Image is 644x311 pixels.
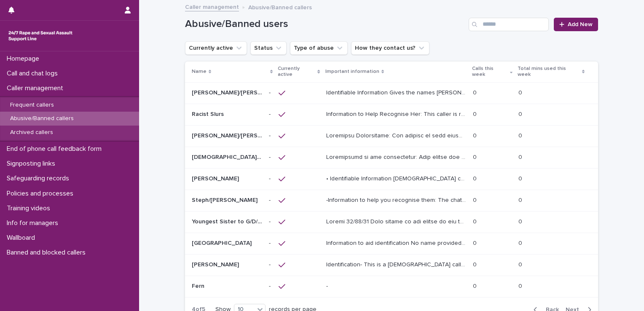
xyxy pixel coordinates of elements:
[269,131,272,139] p: -
[185,276,598,297] tr: FernFern -- -- 00 00
[3,84,70,92] p: Caller management
[192,238,253,247] p: [GEOGRAPHIC_DATA]
[326,109,468,118] p: Information to Help Recognise Her: This caller is racist towards team members who are Black or As...
[472,64,507,80] p: Calls this week
[3,204,57,212] p: Training videos
[269,174,272,182] p: -
[3,129,60,136] p: Archived callers
[192,260,241,268] p: [PERSON_NAME]
[325,67,379,76] p: Important information
[473,109,478,118] p: 0
[3,55,46,63] p: Homepage
[269,195,272,204] p: -
[351,41,429,55] button: How they contact us?
[185,41,247,55] button: Currently active
[185,233,598,254] tr: [GEOGRAPHIC_DATA][GEOGRAPHIC_DATA] -- Information to aid identification No name provided, [DEMOGR...
[3,234,42,242] p: Wallboard
[3,174,76,182] p: Safeguarding records
[518,260,524,268] p: 0
[3,160,62,168] p: Signposting links
[3,190,80,198] p: Policies and processes
[518,64,580,80] p: Total mins used this week
[326,152,468,161] p: Information to aid recognition: This caller has a male-sounding voice. He has asked to remain ano...
[269,260,272,268] p: -
[568,21,593,27] span: Add New
[192,217,264,225] p: Youngest Sister to G/D/S/J/T
[192,195,259,204] p: Steph/[PERSON_NAME]
[185,190,598,211] tr: Steph/[PERSON_NAME]Steph/[PERSON_NAME] -- -Information to help you recognise them: The chatter us...
[518,152,524,161] p: 0
[3,70,64,78] p: Call and chat logs
[473,281,478,290] p: 0
[326,195,468,204] p: -Information to help you recognise them: The chatter used the HSW's name repeatedly, in almost ev...
[3,219,65,227] p: Info for managers
[269,88,272,97] p: -
[192,67,207,76] p: Name
[248,2,312,11] p: Abusive/Banned callers
[518,88,524,97] p: 0
[185,168,598,190] tr: [PERSON_NAME][PERSON_NAME] -- • Identifiable Information [DEMOGRAPHIC_DATA] caller with a Scottis...
[185,147,598,168] tr: [DEMOGRAPHIC_DATA] (music)[DEMOGRAPHIC_DATA] (music) -- Loremipsumd si ame consectetur: Adip elit...
[192,174,241,182] p: [PERSON_NAME]
[326,174,468,182] p: • Identifiable Information Male caller with a Scottish accent, gives the name Christopher. Is ‘br...
[473,152,478,161] p: 0
[3,249,92,257] p: Banned and blocked callers
[473,195,478,204] p: 0
[518,174,524,182] p: 0
[7,27,74,44] img: rhQMoQhaT3yELyF149Cw
[518,195,524,204] p: 0
[185,104,598,125] tr: Racist SlursRacist Slurs -- Information to Help Recognise Her: This caller is racist towards team...
[3,115,80,122] p: Abusive/Banned callers
[269,152,272,161] p: -
[469,18,549,31] input: Search
[326,88,468,97] p: Identifiable Information Gives the names Kevin, Dean, Neil, David, James, Ben or or sometimes sta...
[326,131,468,139] p: Important Information: The purpose of this profile is to: 1. Support her to adhere to our 2 calls...
[473,217,478,225] p: 0
[473,174,478,182] p: 0
[192,131,264,139] p: [PERSON_NAME]/[PERSON_NAME]/[PERSON_NAME]
[518,217,524,225] p: 0
[473,131,478,139] p: 0
[326,217,468,225] p: Update 30/10/24 This caller is now unable to use the helpline due to inappropriate use. You can u...
[269,238,272,247] p: -
[326,281,330,290] p: -
[192,281,206,290] p: Fern
[269,281,272,290] p: -
[518,131,524,139] p: 0
[518,281,524,290] p: 0
[185,82,598,104] tr: [PERSON_NAME]/[PERSON_NAME]/[PERSON_NAME]/[PERSON_NAME]/[PERSON_NAME]/ [PERSON_NAME][PERSON_NAME]...
[518,238,524,247] p: 0
[518,109,524,118] p: 0
[554,18,598,31] a: Add New
[278,64,316,80] p: Currently active
[185,2,239,11] a: Caller management
[185,125,598,147] tr: [PERSON_NAME]/[PERSON_NAME]/[PERSON_NAME][PERSON_NAME]/[PERSON_NAME]/[PERSON_NAME] -- Loremipsu D...
[269,217,272,225] p: -
[3,102,61,109] p: Frequent callers
[473,88,478,97] p: 0
[326,260,468,268] p: Identification- This is a male caller who has been abusive to members of the team by using the se...
[269,109,272,118] p: -
[192,88,264,97] p: Kevin/Neil/David/James/Colin/ Ben
[326,238,468,247] p: Information to aid identification No name provided, Female caller, West Country ‘Gloucestershire/...
[473,260,478,268] p: 0
[3,145,108,153] p: End of phone call feedback form
[185,211,598,233] tr: Youngest Sister to G/D/S/J/TYoungest Sister to G/D/S/J/T -- Loremi 32/88/31 Dolo sitame co adi el...
[473,238,478,247] p: 0
[185,254,598,276] tr: [PERSON_NAME][PERSON_NAME] -- Identification- This is a [DEMOGRAPHIC_DATA] caller who has been ab...
[192,152,264,161] p: [DEMOGRAPHIC_DATA] (music)
[290,41,348,55] button: Type of abuse
[250,41,287,55] button: Status
[192,109,225,118] p: Racist Slurs
[185,18,465,30] h1: Abusive/Banned users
